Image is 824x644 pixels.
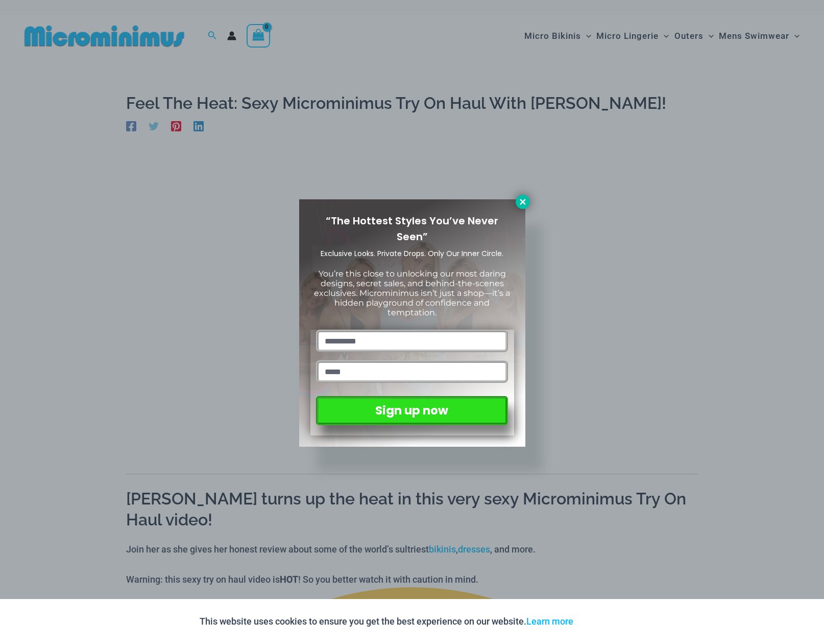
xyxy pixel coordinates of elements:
[314,269,510,318] span: You’re this close to unlocking our most daring designs, secret sales, and behind-the-scenes exclu...
[321,248,503,259] span: Exclusive Looks. Private Drops. Only Our Inner Circle.
[326,214,498,244] span: “The Hottest Styles You’ve Never Seen”
[526,616,573,627] a: Learn more
[316,396,507,425] button: Sign up now
[200,614,573,629] p: This website uses cookies to ensure you get the best experience on our website.
[516,195,530,209] button: Close
[581,609,624,634] button: Accept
